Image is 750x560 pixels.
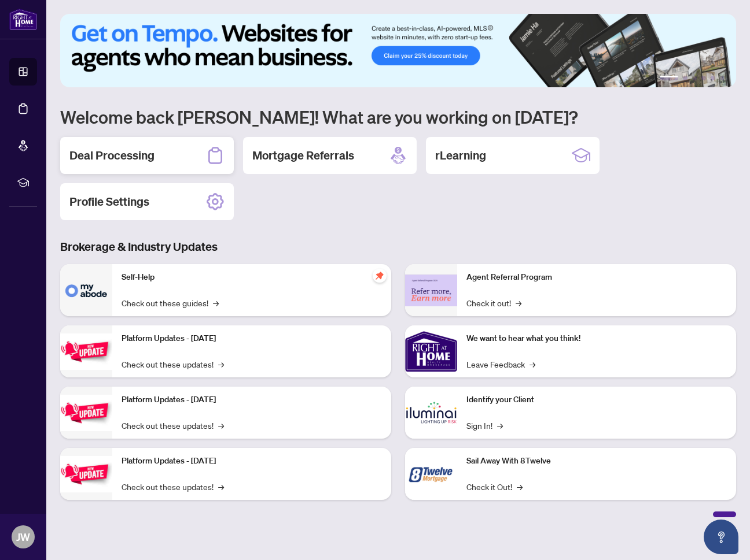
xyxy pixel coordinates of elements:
img: Platform Updates - June 23, 2025 [60,456,112,492]
button: 3 [692,76,697,80]
a: Check out these guides!→ [122,296,219,309]
a: Check it Out!→ [466,480,523,493]
p: We want to hear what you think! [466,332,727,345]
p: Self-Help [122,271,382,284]
h3: Brokerage & Industry Updates [60,239,736,255]
a: Sign In!→ [466,419,503,432]
a: Leave Feedback→ [466,358,535,370]
h2: Mortgage Referrals [252,147,354,164]
span: → [497,419,503,432]
img: Sail Away With 8Twelve [405,448,457,500]
p: Platform Updates - [DATE] [122,455,382,468]
span: pushpin [373,269,387,283]
p: Platform Updates - [DATE] [122,332,382,345]
img: Self-Help [60,264,112,316]
button: 4 [701,76,706,80]
h2: Profile Settings [69,194,149,210]
button: 6 [720,76,725,80]
span: → [530,358,535,370]
img: logo [9,9,37,30]
span: → [218,358,224,370]
span: JW [16,529,30,545]
span: → [517,480,523,493]
p: Sail Away With 8Twelve [466,455,727,468]
img: Platform Updates - July 21, 2025 [60,333,112,370]
p: Agent Referral Program [466,271,727,284]
a: Check out these updates!→ [122,358,224,370]
p: Platform Updates - [DATE] [122,394,382,406]
img: Identify your Client [405,387,457,439]
h1: Welcome back [PERSON_NAME]! What are you working on [DATE]? [60,106,736,128]
a: Check out these updates!→ [122,480,224,493]
h2: Deal Processing [69,147,155,164]
button: Open asap [704,520,738,554]
button: 5 [711,76,715,80]
span: → [218,480,224,493]
img: Slide 0 [60,14,736,87]
a: Check out these updates!→ [122,419,224,432]
img: We want to hear what you think! [405,325,457,377]
a: Check it out!→ [466,296,521,309]
span: → [516,296,521,309]
img: Agent Referral Program [405,275,457,306]
img: Platform Updates - July 8, 2025 [60,395,112,431]
span: → [213,296,219,309]
span: → [218,419,224,432]
h2: rLearning [435,147,486,164]
button: 2 [683,76,687,80]
button: 1 [660,76,678,80]
p: Identify your Client [466,394,727,406]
